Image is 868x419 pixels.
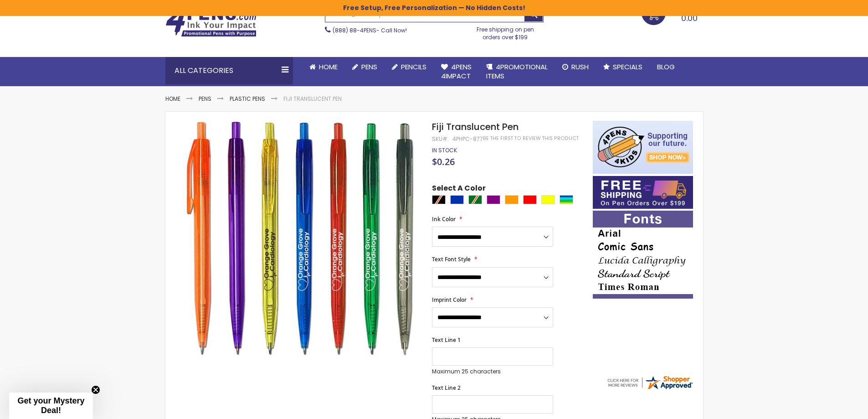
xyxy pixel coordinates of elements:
div: Yellow [541,195,555,204]
a: 4pens.com certificate URL [606,385,693,393]
div: Assorted [560,195,573,204]
div: Blue [450,195,464,204]
span: Fiji Translucent Pen [432,120,519,133]
iframe: Google Customer Reviews [793,394,868,419]
a: Blog [650,57,682,77]
strong: SKU [432,135,449,143]
a: Rush [555,57,596,77]
li: Fiji Translucent Pen [283,95,342,103]
span: 4PROMOTIONAL ITEMS [486,62,548,81]
a: 4Pens4impact [434,57,479,87]
img: 4Pens Custom Pens and Promotional Products [165,8,257,37]
div: Availability [432,147,457,154]
span: Blog [657,62,675,72]
img: 4pens 4 kids [593,121,693,174]
div: Free shipping on pen orders over $199 [467,22,544,41]
a: Plastic Pens [230,95,265,103]
a: 4PROMOTIONALITEMS [479,57,555,87]
span: 0.00 [681,12,698,24]
a: Be the first to review this product [483,135,579,142]
span: Select A Color [432,183,486,196]
span: Text Font Style [432,255,471,263]
span: 4Pens 4impact [441,62,472,81]
button: Close teaser [91,385,100,394]
div: 4PHPC-877 [452,135,483,143]
div: Purple [487,195,500,204]
span: $0.26 [432,155,455,168]
img: 4pens.com widget logo [606,374,693,391]
a: Specials [596,57,650,77]
span: Pens [361,62,377,72]
div: All Categories [165,57,293,84]
span: Ink Color [432,215,456,223]
div: Red [523,195,537,204]
span: Imprint Color [432,296,467,304]
span: - Call Now! [333,26,407,34]
p: Maximum 25 characters [432,368,553,375]
span: Get your Mystery Deal! [17,396,84,415]
a: Pens [199,95,211,103]
span: Pencils [401,62,426,72]
a: Pencils [385,57,434,77]
a: Home [302,57,345,77]
span: Rush [571,62,589,72]
div: Get your Mystery Deal!Close teaser [9,393,93,419]
a: Pens [345,57,385,77]
div: Orange [505,195,519,204]
a: Home [165,95,180,103]
span: Specials [613,62,642,72]
img: Fiji Translucent Pen [184,120,420,357]
span: Text Line 1 [432,336,461,344]
span: In stock [432,146,457,154]
img: font-personalization-examples [593,211,693,299]
img: Free shipping on orders over $199 [593,176,693,209]
span: Text Line 2 [432,384,461,392]
span: Home [319,62,338,72]
a: (888) 88-4PENS [333,26,376,34]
